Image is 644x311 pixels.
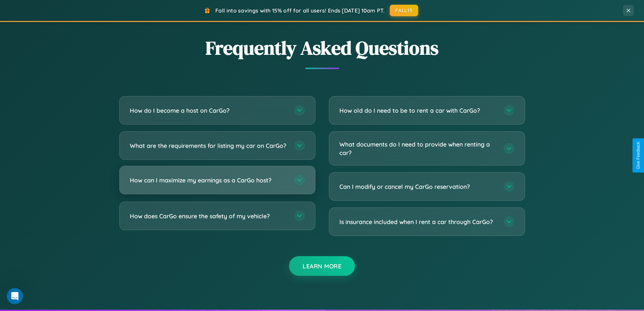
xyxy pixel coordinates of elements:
[130,141,287,150] h3: What are the requirements for listing my car on CarGo?
[390,5,418,16] button: FALL15
[339,106,497,115] h3: How old do I need to be to rent a car with CarGo?
[215,7,385,14] span: Fall into savings with 15% off for all users! Ends [DATE] 10am PT.
[339,218,497,226] h3: Is insurance included when I rent a car through CarGo?
[339,182,497,191] h3: Can I modify or cancel my CarGo reservation?
[130,176,287,184] h3: How can I maximize my earnings as a CarGo host?
[289,256,355,276] button: Learn More
[119,35,525,61] h2: Frequently Asked Questions
[130,106,287,115] h3: How do I become a host on CarGo?
[339,140,497,157] h3: What documents do I need to provide when renting a car?
[636,142,641,169] div: Give Feedback
[130,212,287,220] h3: How does CarGo ensure the safety of my vehicle?
[7,288,23,304] iframe: Intercom live chat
